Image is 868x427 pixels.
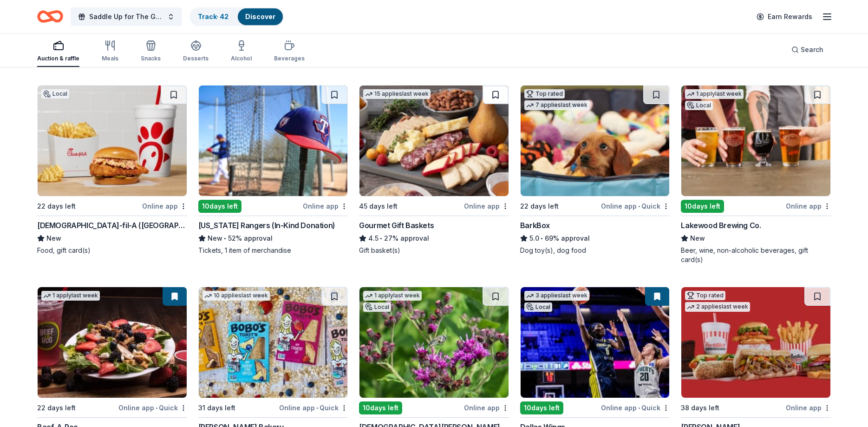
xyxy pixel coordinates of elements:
[363,291,422,301] div: 1 apply last week
[524,291,589,301] div: 3 applies last week
[37,402,76,414] div: 22 days left
[316,404,318,412] span: •
[524,89,565,99] div: Top rated
[801,44,823,55] span: Search
[38,287,187,398] img: Image for Beef-A-Roo
[380,235,383,242] span: •
[142,200,187,212] div: Online app
[681,200,724,213] div: 10 days left
[279,402,348,414] div: Online app Quick
[198,85,348,255] a: Image for Texas Rangers (In-Kind Donation)10days leftOnline app[US_STATE] Rangers (In-Kind Donati...
[681,287,830,398] img: Image for Portillo's
[303,200,348,212] div: Online app
[37,85,187,255] a: Image for Chick-fil-A (Dallas Frankford Road)Local22 days leftOnline app[DEMOGRAPHIC_DATA]-fil-A ...
[359,220,434,231] div: Gourmet Gift Baskets
[224,235,226,242] span: •
[245,13,275,20] a: Discover
[141,55,161,62] div: Snacks
[183,55,209,62] div: Desserts
[601,200,670,212] div: Online app Quick
[41,89,69,99] div: Local
[41,291,100,301] div: 1 apply last week
[198,233,348,244] div: 52% approval
[786,200,831,212] div: Online app
[37,220,187,231] div: [DEMOGRAPHIC_DATA]-fil-A ([GEOGRAPHIC_DATA])
[368,233,379,244] span: 4.5
[102,55,118,62] div: Meals
[208,233,222,244] span: New
[520,401,563,414] div: 10 days left
[359,85,509,255] a: Image for Gourmet Gift Baskets15 applieslast week45 days leftOnline appGourmet Gift Baskets4.5•27...
[198,13,228,20] a: Track· 42
[359,287,509,398] img: Image for Lady Bird Johnson Wildflower Center
[685,291,725,300] div: Top rated
[38,85,187,196] img: Image for Chick-fil-A (Dallas Frankford Road)
[37,55,79,62] div: Auction & raffle
[363,89,431,99] div: 15 applies last week
[541,235,543,242] span: •
[685,101,713,110] div: Local
[521,85,670,196] img: Image for BarkBox
[198,200,241,213] div: 10 days left
[118,402,187,414] div: Online app Quick
[202,291,270,301] div: 10 applies last week
[601,402,670,414] div: Online app Quick
[359,401,402,414] div: 10 days left
[46,233,61,244] span: New
[685,302,750,312] div: 2 applies last week
[37,36,79,67] button: Auction & raffle
[189,7,284,26] button: Track· 42Discover
[156,404,157,412] span: •
[198,246,348,255] div: Tickets, 1 item of merchandise
[274,55,305,62] div: Beverages
[524,100,589,110] div: 7 applies last week
[681,220,761,231] div: Lakewood Brewing Co.
[141,36,161,67] button: Snacks
[520,233,670,244] div: 69% approval
[359,246,509,255] div: Gift basket(s)
[199,287,348,398] img: Image for Bobo's Bakery
[786,402,831,414] div: Online app
[359,85,509,196] img: Image for Gourmet Gift Baskets
[37,201,76,212] div: 22 days left
[89,11,163,22] span: Saddle Up for The Guild
[638,203,640,210] span: •
[681,246,831,264] div: Beer, wine, non-alcoholic beverages, gift card(s)
[520,85,670,255] a: Image for BarkBoxTop rated7 applieslast week22 days leftOnline app•QuickBarkBox5.0•69% approvalDo...
[521,287,670,398] img: Image for Dallas Wings
[231,55,252,62] div: Alcohol
[102,36,118,67] button: Meals
[529,233,539,244] span: 5.0
[363,302,391,312] div: Local
[198,220,335,231] div: [US_STATE] Rangers (In-Kind Donation)
[681,402,719,414] div: 38 days left
[685,89,744,99] div: 1 apply last week
[690,233,705,244] span: New
[183,36,209,67] button: Desserts
[231,36,252,67] button: Alcohol
[37,6,63,27] a: Home
[71,7,182,26] button: Saddle Up for The Guild
[359,233,509,244] div: 27% approval
[784,40,831,59] button: Search
[464,402,509,414] div: Online app
[274,36,305,67] button: Beverages
[199,85,348,196] img: Image for Texas Rangers (In-Kind Donation)
[359,201,398,212] div: 45 days left
[638,404,640,412] span: •
[520,201,559,212] div: 22 days left
[524,302,552,312] div: Local
[681,85,830,196] img: Image for Lakewood Brewing Co.
[520,246,670,255] div: Dog toy(s), dog food
[464,200,509,212] div: Online app
[520,220,550,231] div: BarkBox
[751,8,818,25] a: Earn Rewards
[37,246,187,255] div: Food, gift card(s)
[681,85,831,264] a: Image for Lakewood Brewing Co.1 applylast weekLocal10days leftOnline appLakewood Brewing Co.NewBe...
[198,402,235,414] div: 31 days left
